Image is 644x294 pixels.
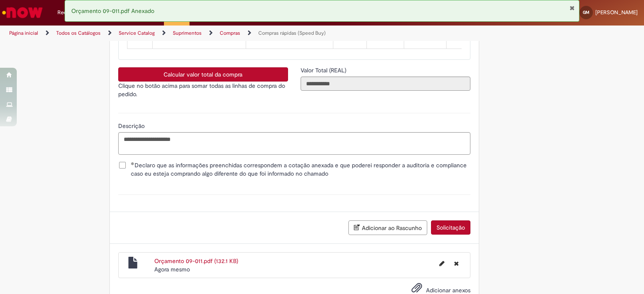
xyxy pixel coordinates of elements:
span: Obrigatório Preenchido [131,162,135,165]
span: Somente leitura - Valor Total (REAL) [301,66,348,74]
a: Compras rápidas (Speed Buy) [258,30,326,36]
span: Declaro que as informações preenchidas correspondem a cotação anexada e que poderei responder a a... [131,161,470,178]
p: Clique no botão acima para somar todas as linhas de compra do pedido. [118,82,288,98]
a: Página inicial [9,30,38,36]
button: Editar nome de arquivo Orçamento 09-011.pdf [434,257,449,270]
label: Somente leitura - Valor Total (REAL) [301,66,348,74]
textarea: Descrição [118,132,470,155]
span: Descrição [118,122,146,130]
a: Service Catalog [119,30,155,36]
ul: Trilhas de página [6,26,423,41]
button: Adicionar ao Rascunho [348,220,427,235]
span: [PERSON_NAME] [595,9,638,16]
span: Orçamento 09-011.pdf Anexado [71,7,154,15]
span: Adicionar anexos [426,286,470,294]
a: Todos os Catálogos [56,30,101,36]
a: Suprimentos [173,30,202,36]
button: Calcular valor total da compra [118,67,288,82]
button: Solicitação [431,220,470,235]
button: Fechar Notificação [569,5,575,11]
img: ServiceNow [1,4,44,21]
time: 29/09/2025 16:00:17 [154,266,190,273]
button: Excluir Orçamento 09-011.pdf [449,257,464,270]
span: GM [583,10,589,15]
span: Requisições [57,8,87,17]
a: Orçamento 09-011.pdf (132.1 KB) [154,257,238,265]
span: Agora mesmo [154,266,190,273]
a: Compras [220,30,240,36]
input: Valor Total (REAL) [301,77,470,91]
